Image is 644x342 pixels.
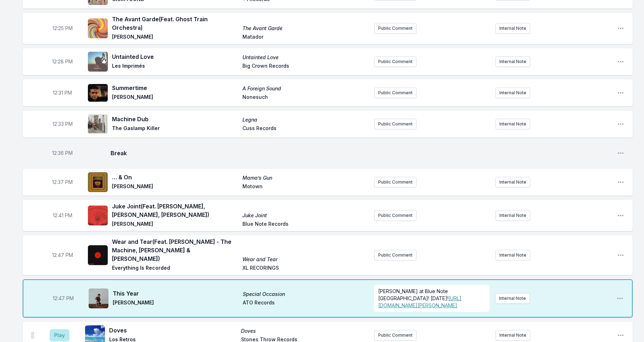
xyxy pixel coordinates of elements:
button: Internal Note [495,177,530,187]
span: Everything Is Recorded [112,264,238,273]
button: Open playlist item options [617,150,624,157]
span: Blue Note Records [242,220,369,229]
span: [PERSON_NAME] at Blue Note [GEOGRAPHIC_DATA]! [DATE]! [378,288,449,301]
button: Open playlist item options [617,89,624,96]
span: Timestamp [52,25,73,32]
button: Internal Note [495,88,530,98]
span: The Gaslamp Killer [112,125,238,133]
span: ATO Records [243,299,369,308]
button: Public Comment [374,23,416,34]
button: Public Comment [374,330,416,341]
span: [PERSON_NAME] [112,183,238,191]
span: Matador [242,33,369,42]
button: Open playlist item options [617,58,624,65]
button: Open playlist item options [617,25,624,32]
span: Machine Dub [112,115,238,123]
button: Internal Note [495,119,530,129]
span: Big Crown Records [242,62,369,71]
button: Open playlist item options [617,179,624,186]
span: Untainted Love [112,52,238,61]
button: Open playlist item options [617,252,624,259]
span: Timestamp [52,252,73,259]
button: Open playlist item options [616,295,623,302]
button: Public Comment [374,177,416,187]
span: Les Imprimés [112,62,238,71]
img: Mama’s Gun [88,172,108,192]
button: Public Comment [374,56,416,67]
span: Break [111,149,611,157]
button: Internal Note [495,210,530,221]
span: A Foreign Sound [242,85,369,92]
span: [PERSON_NAME] [112,33,238,42]
span: The Avant Garde (Feat. Ghost Train Orchestra) [112,15,238,32]
img: Juke Joint [88,206,108,225]
span: Juke Joint (Feat. [PERSON_NAME], [PERSON_NAME], [PERSON_NAME]) [112,202,238,219]
button: Public Comment [374,119,416,129]
button: Internal Note [495,250,530,260]
img: Untainted Love [88,52,108,72]
span: Timestamp [52,120,73,128]
span: Mama’s Gun [242,174,369,181]
button: Open playlist item options [617,332,624,339]
button: Public Comment [374,88,416,98]
span: … & On [112,173,238,181]
button: Internal Note [495,293,530,304]
span: Untainted Love [242,54,369,61]
span: This Year [113,289,239,298]
button: Open playlist item options [617,120,624,128]
span: [PERSON_NAME] [112,220,238,229]
button: Internal Note [495,330,530,341]
button: Internal Note [495,56,530,67]
button: Public Comment [374,250,416,260]
span: Motown [242,183,369,191]
span: Timestamp [53,212,72,219]
span: Wear and Tear (Feat. [PERSON_NAME] - The Machine, [PERSON_NAME] & [PERSON_NAME]) [112,237,238,263]
img: Special Occasion [89,288,108,308]
img: Legna [88,114,108,134]
span: Timestamp [53,295,74,302]
span: Timestamp [52,150,73,157]
span: Timestamp [52,58,73,65]
button: Open playlist item options [617,212,624,219]
span: Timestamp [52,179,73,186]
img: Drag Handle [31,332,34,339]
span: Cuss Records [242,125,369,133]
span: Legna [242,116,369,123]
span: Juke Joint [242,212,369,219]
span: [PERSON_NAME] [112,94,238,102]
span: [PERSON_NAME] [113,299,239,308]
span: Special Occasion [243,291,369,298]
button: Public Comment [374,210,416,221]
span: Doves [109,326,237,335]
a: [URL][DOMAIN_NAME][PERSON_NAME] [378,295,461,308]
img: A Foreign Sound [88,84,108,102]
span: Summertime [112,84,238,92]
img: Wear and Tear [88,245,108,265]
img: The Avant Garde [88,18,108,38]
span: The Avant Garde [242,25,369,32]
span: Wear and Tear [242,256,369,263]
button: Internal Note [495,23,530,34]
span: Timestamp [53,89,72,96]
span: Nonesuch [242,94,369,102]
button: Play [50,329,69,341]
span: Doves [241,327,369,335]
span: XL RECORINGS [242,264,369,273]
